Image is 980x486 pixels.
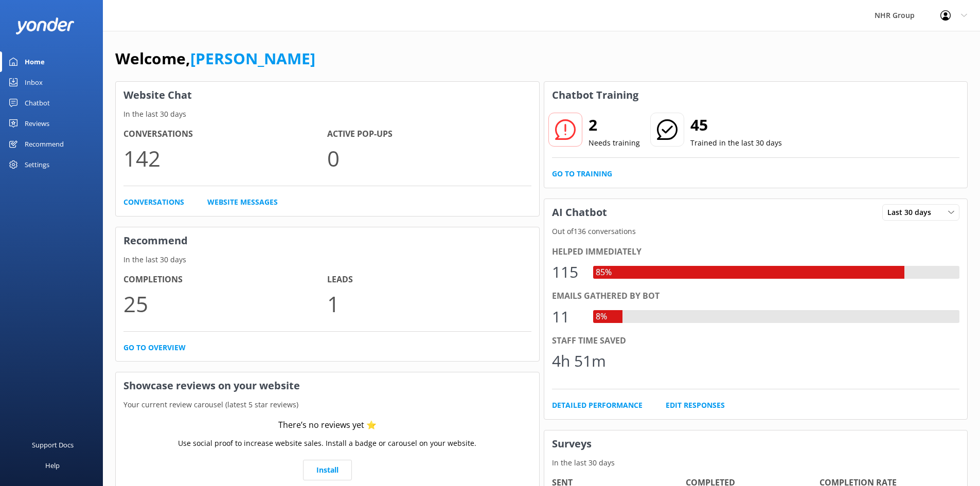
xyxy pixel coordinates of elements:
[544,82,646,109] h3: Chatbot Training
[690,113,782,137] h2: 45
[123,286,327,321] p: 25
[552,245,960,259] div: Helped immediately
[116,372,539,399] h3: Showcase reviews on your website
[552,334,960,348] div: Staff time saved
[544,430,968,457] h3: Surveys
[593,266,614,279] div: 85%
[278,419,377,432] div: There’s no reviews yet ⭐
[25,51,45,72] div: Home
[190,48,315,69] a: [PERSON_NAME]
[327,141,531,175] p: 0
[552,260,583,284] div: 115
[552,168,612,179] a: Go to Training
[690,137,782,149] p: Trained in the last 30 days
[123,273,327,286] h4: Completions
[123,342,186,353] a: Go to overview
[15,17,75,34] img: yonder-white-logo.png
[552,304,583,329] div: 11
[25,154,49,175] div: Settings
[178,438,476,449] p: Use social proof to increase website sales. Install a badge or carousel on your website.
[116,399,539,410] p: Your current review carousel (latest 5 star reviews)
[116,109,539,120] p: In the last 30 days
[666,400,725,411] a: Edit Responses
[115,46,315,71] h1: Welcome,
[552,400,643,411] a: Detailed Performance
[544,457,968,469] p: In the last 30 days
[116,227,539,254] h3: Recommend
[589,113,640,137] h2: 2
[207,196,278,208] a: Website Messages
[25,134,64,154] div: Recommend
[25,93,50,113] div: Chatbot
[327,273,531,286] h4: Leads
[123,141,327,175] p: 142
[116,82,539,109] h3: Website Chat
[45,455,60,476] div: Help
[589,137,640,149] p: Needs training
[327,286,531,321] p: 1
[25,113,49,134] div: Reviews
[552,290,960,303] div: Emails gathered by bot
[593,310,610,323] div: 8%
[123,196,184,208] a: Conversations
[25,72,43,93] div: Inbox
[544,226,968,237] p: Out of 136 conversations
[123,128,327,141] h4: Conversations
[327,128,531,141] h4: Active Pop-ups
[303,460,352,480] a: Install
[116,254,539,265] p: In the last 30 days
[32,435,74,455] div: Support Docs
[552,349,606,373] div: 4h 51m
[887,207,937,218] span: Last 30 days
[544,199,615,226] h3: AI Chatbot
